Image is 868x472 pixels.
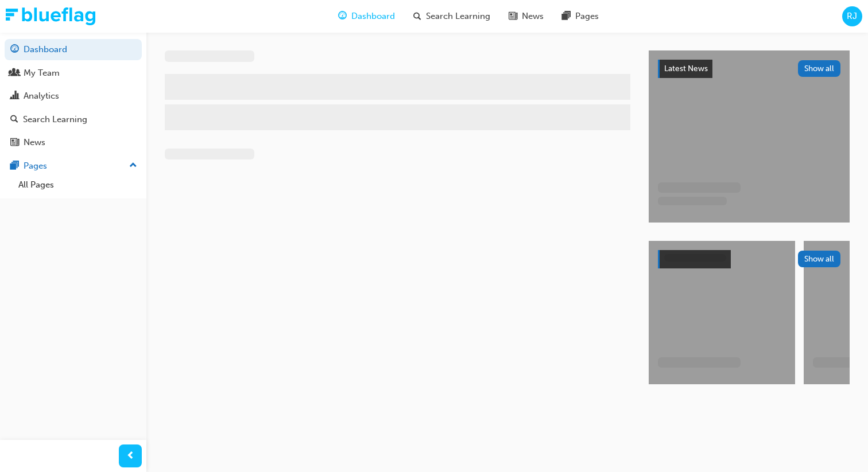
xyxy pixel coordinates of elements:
[14,176,142,194] a: All Pages
[664,64,708,73] span: Latest News
[351,10,395,23] span: Dashboard
[413,9,421,24] span: search-icon
[10,161,19,171] span: pages-icon
[522,10,544,23] span: News
[404,5,499,28] a: search-iconSearch Learning
[23,113,87,126] div: Search Learning
[5,37,142,155] button: DashboardMy TeamAnalyticsSearch LearningNews
[10,91,19,102] span: chart-icon
[10,68,19,79] span: people-icon
[5,85,142,107] a: Analytics
[24,89,59,103] div: Analytics
[842,6,862,26] button: RJ
[329,5,404,28] a: guage-iconDashboard
[798,251,841,267] button: Show all
[658,250,840,268] a: Show all
[129,158,137,173] span: up-icon
[575,10,599,23] span: Pages
[426,10,490,23] span: Search Learning
[5,132,142,153] a: News
[658,60,840,78] a: Latest NewsShow all
[5,109,142,130] a: Search Learning
[24,136,45,149] div: News
[509,9,517,24] span: news-icon
[798,60,841,77] button: Show all
[10,138,19,148] span: news-icon
[10,115,18,125] span: search-icon
[24,67,60,80] div: My Team
[24,159,47,173] div: Pages
[126,449,135,463] span: prev-icon
[10,45,19,55] span: guage-icon
[338,9,347,24] span: guage-icon
[6,7,95,25] img: Trak
[553,5,608,28] a: pages-iconPages
[562,9,571,24] span: pages-icon
[5,155,142,177] button: Pages
[5,63,142,84] a: My Team
[5,39,142,60] a: Dashboard
[847,10,857,23] span: RJ
[499,5,553,28] a: news-iconNews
